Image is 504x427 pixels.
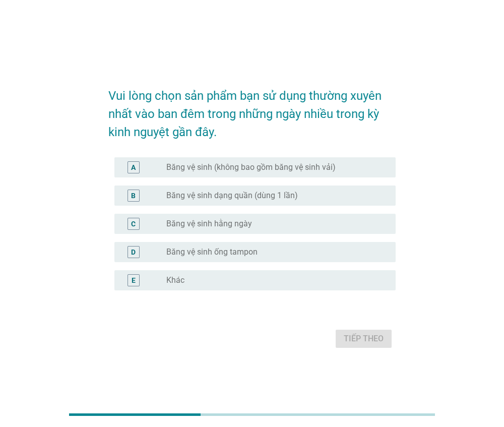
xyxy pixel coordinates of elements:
label: Băng vệ sinh ống tampon [166,247,258,257]
div: E [132,275,136,285]
div: D [131,247,136,257]
div: A [131,162,136,172]
div: B [131,190,136,201]
label: Khác [166,275,184,285]
label: Băng vệ sinh hằng ngày [166,219,252,229]
div: C [131,218,136,229]
label: Băng vệ sinh dạng quần (dùng 1 lần) [166,191,298,201]
h2: Vui lòng chọn sản phẩm bạn sử dụng thường xuyên nhất vào ban đêm trong những ngày nhiều trong kỳ ... [108,77,396,141]
label: Băng vệ sinh (không bao gồm băng vệ sinh vải) [166,162,336,172]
